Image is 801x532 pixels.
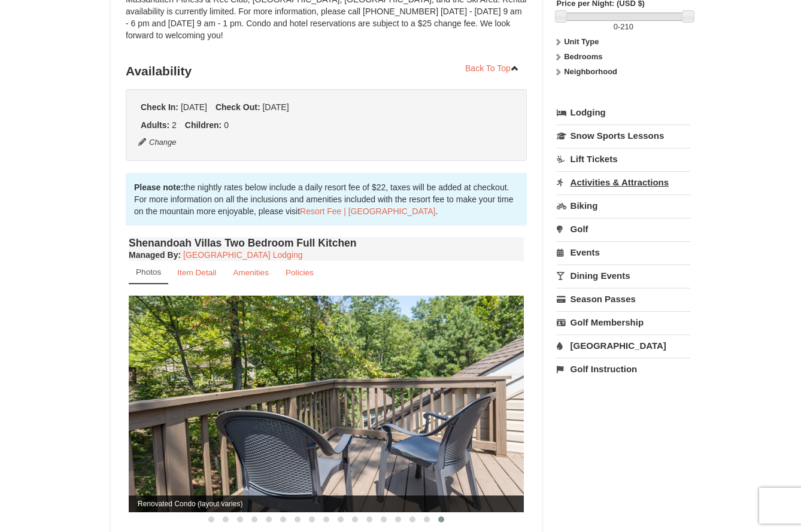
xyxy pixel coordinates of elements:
span: 0 [614,22,618,31]
small: Item Detail [177,268,216,277]
h4: Shenandoah Villas Two Bedroom Full Kitchen [129,237,524,249]
small: Amenities [233,268,269,277]
strong: Adults: [141,120,169,130]
strong: Children: [185,120,222,130]
h3: Availability [126,59,527,83]
a: Photos [129,261,168,284]
a: Snow Sports Lessons [557,124,690,147]
strong: Bedrooms [564,52,602,61]
strong: Check Out: [216,102,260,112]
strong: Unit Type [564,37,599,46]
span: Renovated Condo (layout varies) [129,495,524,512]
a: Lodging [557,102,690,123]
a: [GEOGRAPHIC_DATA] [557,335,690,357]
span: Managed By [129,250,178,260]
a: Golf Membership [557,311,690,333]
a: Golf Instruction [557,358,690,380]
a: Item Detail [169,261,224,284]
a: Golf [557,218,690,240]
a: Activities & Attractions [557,171,690,193]
label: - [557,21,690,33]
a: Resort Fee | [GEOGRAPHIC_DATA] [300,206,435,216]
div: the nightly rates below include a daily resort fee of $22, taxes will be added at checkout. For m... [126,173,527,226]
a: Policies [278,261,321,284]
a: Amenities [225,261,277,284]
a: Biking [557,194,690,217]
span: 2 [172,120,177,130]
small: Policies [286,268,314,277]
span: 210 [620,22,633,31]
strong: Neighborhood [564,67,617,76]
strong: : [129,250,181,260]
a: Back To Top [457,59,527,77]
small: Photos [136,267,161,276]
a: Lift Tickets [557,148,690,170]
button: Change [138,136,177,149]
span: 0 [224,120,229,130]
a: Dining Events [557,265,690,287]
span: [DATE] [181,102,207,112]
a: Season Passes [557,288,690,310]
img: Renovated Condo (layout varies) [129,296,524,512]
a: [GEOGRAPHIC_DATA] Lodging [183,250,302,260]
span: [DATE] [262,102,289,112]
a: Events [557,241,690,263]
strong: Please note: [134,183,183,192]
strong: Check In: [141,102,178,112]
